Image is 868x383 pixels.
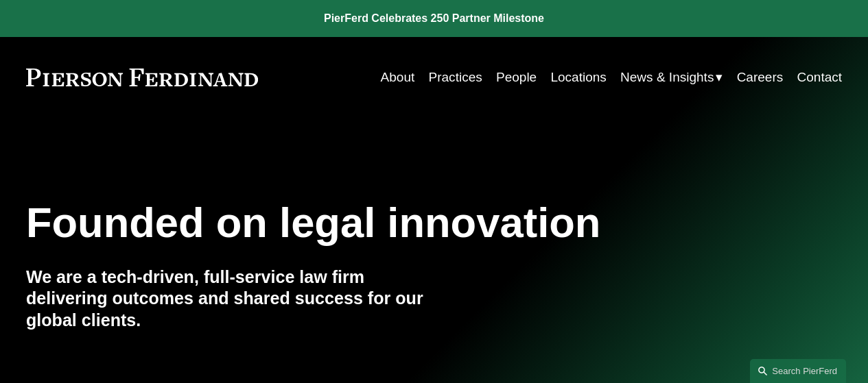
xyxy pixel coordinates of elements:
[620,66,714,89] span: News & Insights
[429,64,482,90] a: Practices
[550,64,606,90] a: Locations
[750,359,846,383] a: Search this site
[797,64,843,90] a: Contact
[26,267,434,332] h4: We are a tech-driven, full-service law firm delivering outcomes and shared success for our global...
[620,64,723,90] a: folder dropdown
[26,199,706,247] h1: Founded on legal innovation
[737,64,784,90] a: Careers
[381,64,415,90] a: About
[496,64,537,90] a: People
